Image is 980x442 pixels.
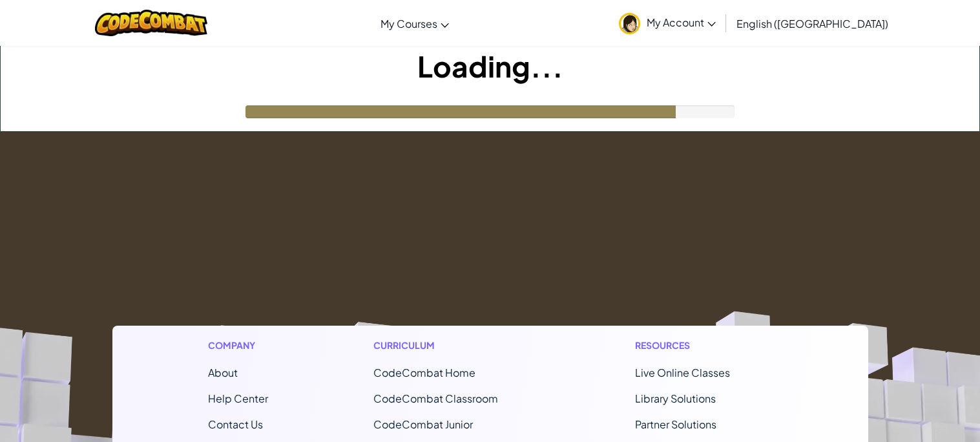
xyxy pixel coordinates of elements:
[95,10,208,36] img: CodeCombat logo
[373,366,475,379] span: CodeCombat Home
[373,417,473,431] a: CodeCombat Junior
[647,16,716,29] span: My Account
[730,6,895,41] a: English ([GEOGRAPHIC_DATA])
[736,17,888,30] span: English ([GEOGRAPHIC_DATA])
[635,392,716,405] a: Library Solutions
[373,339,530,352] h1: Curriculum
[635,339,773,352] h1: Resources
[208,339,268,352] h1: Company
[1,46,979,86] h1: Loading...
[208,417,263,431] span: Contact Us
[619,13,640,34] img: avatar
[208,366,238,379] a: About
[374,6,455,41] a: My Courses
[208,392,268,405] a: Help Center
[381,17,437,30] span: My Courses
[635,417,716,431] a: Partner Solutions
[612,3,722,43] a: My Account
[373,392,498,405] a: CodeCombat Classroom
[635,366,730,379] a: Live Online Classes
